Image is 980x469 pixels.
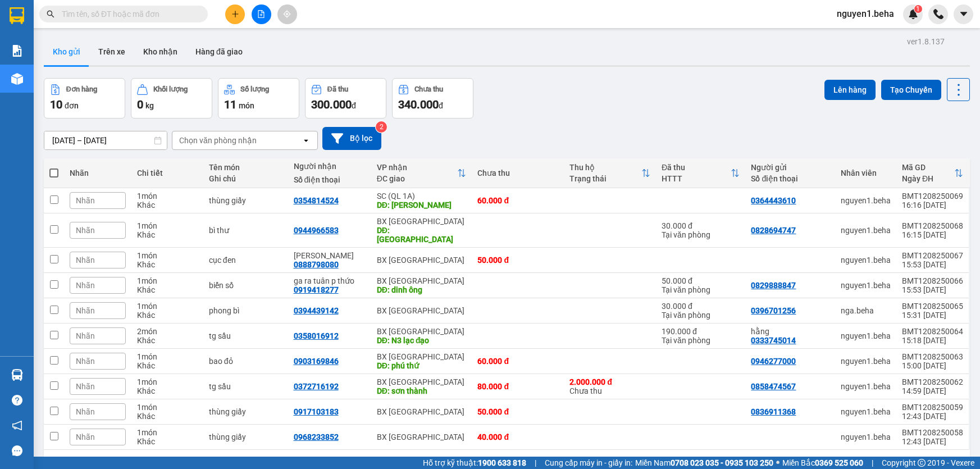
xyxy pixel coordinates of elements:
div: 40.000 đ [477,432,558,441]
span: 10 [50,98,62,111]
div: Thu hộ [569,163,641,172]
div: Chưa thu [477,169,558,177]
sup: 1 [914,5,922,13]
div: BMT1208250066 [902,276,963,285]
div: SC (QL 1A) [377,192,467,201]
button: Tạo Chuyến [881,80,941,100]
div: 1 món [137,428,198,437]
input: Tìm tên, số ĐT hoặc mã đơn [62,8,194,20]
div: BMT1208250058 [902,428,963,437]
div: BX [GEOGRAPHIC_DATA] [377,217,467,226]
div: 30.000 đ [662,221,740,230]
div: nga.beha [841,306,891,315]
div: 0828694747 [751,226,796,235]
div: BX [GEOGRAPHIC_DATA] [377,352,467,361]
div: nguyen1.beha [841,196,891,205]
div: 0968233852 [294,432,339,441]
div: BX [GEOGRAPHIC_DATA] [377,306,467,315]
div: 0354814524 [294,196,339,205]
div: nguyen1.beha [841,357,891,366]
div: nguyen1.beha [841,407,891,416]
div: BX [GEOGRAPHIC_DATA] [377,276,467,285]
span: 300.000 [311,98,352,111]
div: BMT1208250065 [902,302,963,311]
div: BMT1208250059 [902,403,963,412]
div: Tại văn phòng [662,311,740,320]
span: Nhãn [76,407,95,416]
div: 0944966583 [294,226,339,235]
span: Nhãn [76,256,95,265]
div: Khác [137,311,198,320]
div: 0919418277 [294,285,339,294]
button: Hàng đã giao [186,38,252,65]
div: nguyen1.beha [841,382,891,391]
div: ĐC giao [377,174,458,183]
div: bì thư [209,226,282,235]
span: Cung cấp máy in - giấy in: [545,457,632,469]
div: bao đỏ [209,357,282,366]
div: VP nhận [377,163,458,172]
div: hằng [751,327,829,336]
div: Tại văn phòng [662,336,740,345]
div: tg sầu [209,382,282,391]
div: Khác [137,336,198,345]
span: đơn [65,101,79,110]
div: 14:59 [DATE] [902,386,963,395]
div: cục đen [209,256,282,265]
div: 0396701256 [751,306,796,315]
span: Nhãn [76,432,95,441]
div: 15:53 [DATE] [902,260,963,269]
div: 50.000 đ [662,276,740,285]
span: kg [145,101,154,110]
strong: 0369 525 060 [815,458,863,467]
div: 0888798080 [294,260,339,269]
button: Kho nhận [134,38,186,65]
div: nguyen1.beha [841,226,891,235]
div: BMT1208250069 [902,192,963,201]
div: Chưa thu [414,85,443,93]
div: 0836911368 [751,407,796,416]
div: Nhãn [70,169,126,177]
div: ga ra tuân p thứo [294,276,366,285]
div: Đã thu [662,163,731,172]
button: Khối lượng0kg [131,78,212,119]
span: caret-down [959,9,969,19]
span: Miền Nam [635,457,773,469]
div: 30.000 đ [662,302,740,311]
button: aim [277,4,297,24]
span: Nhãn [76,306,95,315]
div: Tên món [209,163,282,172]
span: notification [12,420,22,431]
div: 15:00 [DATE] [902,361,963,370]
div: DĐ: phú thứ [377,361,467,370]
div: nguyen1.beha [841,281,891,290]
div: Bảo Lai [294,251,366,260]
span: 0 [137,98,143,111]
div: BX [GEOGRAPHIC_DATA] [377,377,467,386]
div: Khác [137,437,198,446]
span: Nhãn [76,357,95,366]
span: nguyen1.beha [828,7,903,21]
span: plus [231,10,239,18]
div: Khác [137,201,198,210]
button: Kho gửi [44,38,89,65]
span: đ [352,101,356,110]
div: 1 món [137,192,198,201]
div: 0946277000 [751,357,796,366]
div: BX [GEOGRAPHIC_DATA] [377,327,467,336]
div: 15:53 [DATE] [902,285,963,294]
div: Khác [137,386,198,395]
div: Số lượng [240,85,269,93]
input: Select a date range. [44,131,167,149]
span: Nhãn [76,226,95,235]
div: Tại văn phòng [662,285,740,294]
th: Toggle SortBy [656,158,745,188]
div: 16:15 [DATE] [902,230,963,239]
th: Toggle SortBy [371,158,472,188]
div: 0394439142 [294,306,339,315]
span: Miền Bắc [782,457,863,469]
div: 15:31 [DATE] [902,311,963,320]
div: BMT1208250067 [902,251,963,260]
div: Khác [137,285,198,294]
span: Nhãn [76,331,95,340]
